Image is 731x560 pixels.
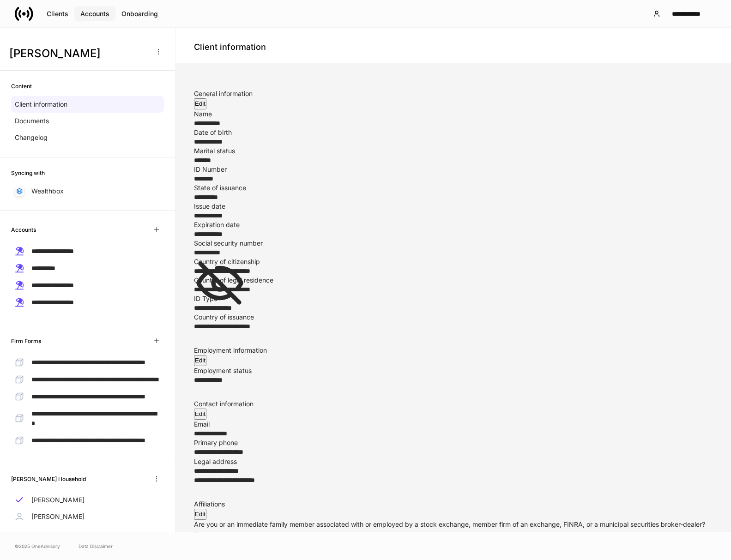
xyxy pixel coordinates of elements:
[194,420,713,429] div: Email
[194,399,713,409] div: Contact information
[15,133,48,142] p: Changelog
[11,337,41,345] h6: Firm Forms
[194,346,713,355] div: Employment information
[194,509,206,520] button: Edit
[194,42,266,53] h4: Client information
[194,202,713,211] div: Issue date
[11,96,164,113] a: Client information
[194,500,713,509] div: Affiliations
[47,9,68,18] div: Clients
[11,508,164,525] a: [PERSON_NAME]
[195,409,205,419] div: Edit
[15,100,67,109] p: Client information
[11,183,164,199] a: Wealthbox
[194,239,713,248] div: Social security number
[79,542,113,550] a: Data Disclaimer
[194,257,713,266] div: Country of citizenship
[194,438,713,447] div: Primary phone
[194,128,713,137] div: Date of birth
[194,366,713,375] div: Employment status
[11,225,36,234] h6: Accounts
[121,9,158,18] div: Onboarding
[11,113,164,129] a: Documents
[194,220,713,229] div: Expiration date
[194,313,713,322] div: Country of issuance
[194,89,713,98] div: General information
[194,409,206,420] button: Edit
[194,109,713,119] div: Name
[11,169,45,177] h6: Syncing with
[31,512,85,521] p: [PERSON_NAME]
[31,495,85,505] p: [PERSON_NAME]
[194,520,713,529] div: Are you or an immediate family member associated with or employed by a stock exchange, member fir...
[15,542,60,550] span: © 2025 OneAdvisory
[11,129,164,146] a: Changelog
[11,475,86,483] h6: [PERSON_NAME] Household
[31,187,64,196] p: Wealthbox
[11,492,164,508] a: [PERSON_NAME]
[195,99,205,108] div: Edit
[194,276,713,285] div: Country of legal residence
[9,46,147,61] h3: [PERSON_NAME]
[194,183,713,193] div: State of issuance
[11,82,32,90] h6: Content
[74,6,115,21] button: Accounts
[194,457,713,466] div: Legal address
[195,356,205,365] div: Edit
[194,294,713,303] div: ID Type
[115,6,164,21] button: Onboarding
[194,98,206,109] button: Edit
[195,510,205,519] div: Edit
[15,116,49,126] p: Documents
[194,165,713,174] div: ID Number
[41,6,74,21] button: Clients
[194,355,206,366] button: Edit
[80,9,109,18] div: Accounts
[194,146,713,156] div: Marital status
